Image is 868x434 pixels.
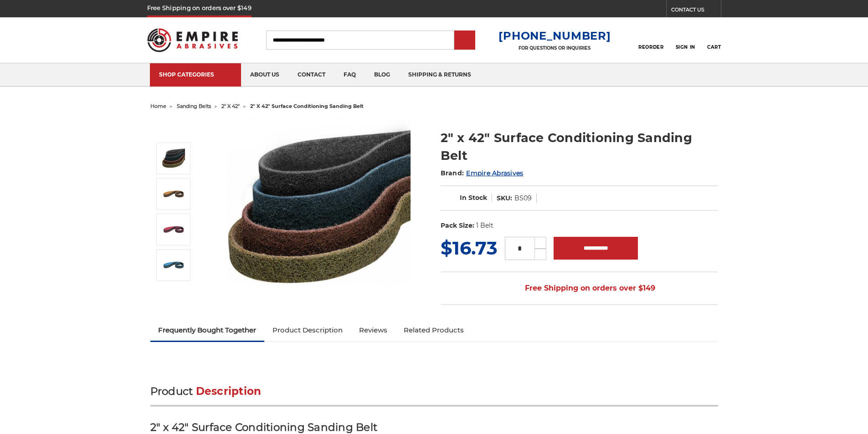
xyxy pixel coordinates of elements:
a: sanding belts [177,103,211,109]
input: Submit [456,31,474,50]
dd: BS09 [514,194,532,203]
a: Reorder [638,30,663,50]
button: Previous [163,123,185,143]
img: 2"x42" Fine Surface Conditioning Belt [162,254,185,276]
button: Next [163,283,185,302]
a: Cart [707,30,721,50]
p: FOR QUESTIONS OR INQUIRIES [498,45,611,51]
a: Frequently Bought Together [150,320,265,340]
a: faq [334,63,365,87]
dt: Pack Size: [441,221,474,230]
img: Empire Abrasives [147,22,238,58]
h1: 2" x 42" Surface Conditioning Sanding Belt [441,129,718,164]
img: 2"x42" Medium Surface Conditioning Belt [162,218,185,241]
div: SHOP CATEGORIES [159,71,232,78]
a: home [150,103,166,109]
span: Description [196,385,262,398]
a: [PHONE_NUMBER] [498,29,611,42]
a: Empire Abrasives [466,169,523,177]
span: $16.73 [441,237,498,259]
a: contact [288,63,334,87]
a: shipping & returns [399,63,480,87]
a: Reviews [351,320,395,340]
span: 2" x 42" surface conditioning sanding belt [250,103,364,109]
dd: 1 Belt [476,221,493,230]
span: Reorder [638,44,663,50]
dt: SKU: [497,194,512,203]
img: 2"x42" Surface Conditioning Sanding Belts [162,147,185,170]
span: In Stock [460,194,487,202]
a: Product Description [264,320,351,340]
a: Related Products [395,320,472,340]
span: Brand: [441,169,464,177]
span: Product [150,385,193,398]
a: CONTACT US [671,5,721,17]
a: blog [365,63,399,87]
a: 2" x 42" [221,103,240,109]
a: about us [241,63,288,87]
img: 2"x42" Coarse Surface Conditioning Belt [162,183,185,205]
img: 2"x42" Surface Conditioning Sanding Belts [228,119,411,301]
span: Cart [707,44,721,50]
span: Free Shipping on orders over $149 [503,279,655,297]
span: Sign In [676,44,695,50]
